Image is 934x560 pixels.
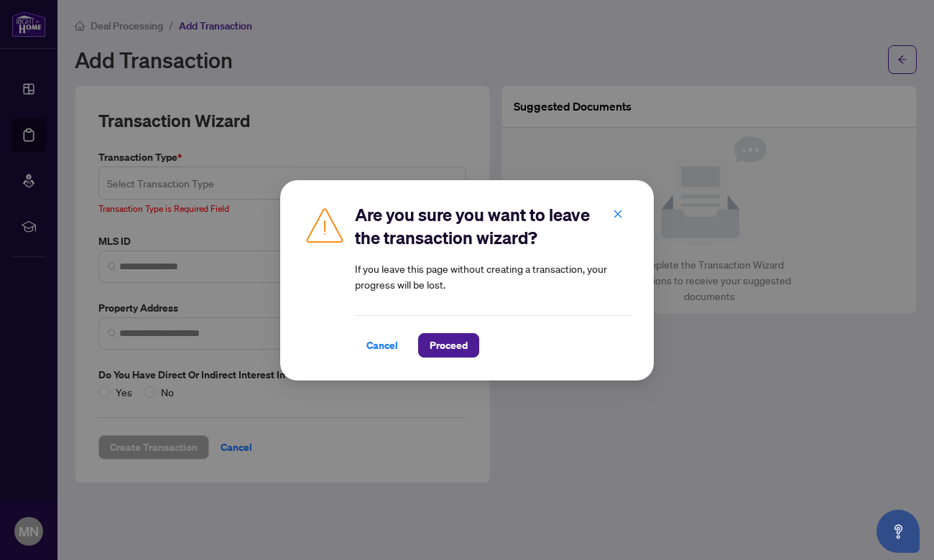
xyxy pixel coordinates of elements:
span: Proceed [430,334,468,357]
button: Open asap [877,510,920,553]
article: If you leave this page without creating a transaction, your progress will be lost. [355,261,631,292]
span: close [613,208,623,218]
span: Cancel [366,334,398,357]
h2: Are you sure you want to leave the transaction wizard? [355,203,631,249]
button: Cancel [355,333,410,358]
button: Proceed [418,333,479,358]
